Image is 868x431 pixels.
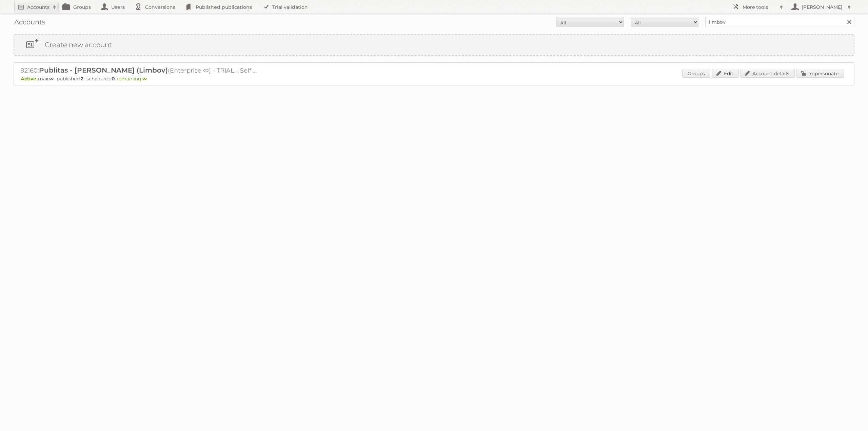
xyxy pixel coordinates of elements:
[712,69,739,78] a: Edit
[142,76,147,82] strong: ∞
[117,76,147,82] span: remaining:
[112,76,115,82] strong: 0
[49,76,54,82] strong: ∞
[14,35,854,55] a: Create new account
[21,76,847,82] p: max: - published: - scheduled: -
[682,69,710,78] a: Groups
[81,76,83,82] strong: 2
[743,4,776,11] h2: More tools
[39,66,168,74] span: Publitas - [PERSON_NAME] (Limbov)
[21,66,258,75] h2: 92160: (Enterprise ∞) - TRIAL - Self Service
[740,69,795,78] a: Account details
[21,76,38,82] span: Active
[800,4,844,11] h2: [PERSON_NAME]
[27,4,50,11] h2: Accounts
[796,69,844,78] a: Impersonate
